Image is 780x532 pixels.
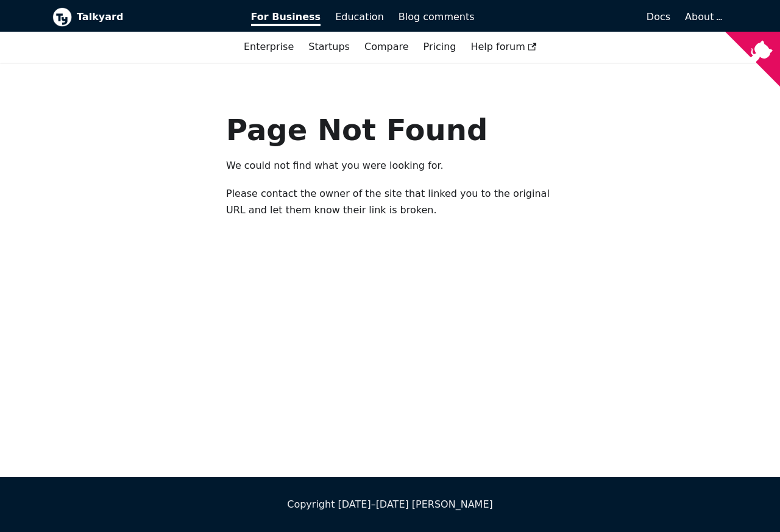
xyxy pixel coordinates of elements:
[226,112,554,148] h1: Page Not Found
[364,41,409,52] a: Compare
[463,37,544,57] a: Help forum
[399,11,475,23] span: Blog comments
[647,11,670,23] span: Docs
[328,7,391,27] a: Education
[226,158,554,174] p: We could not find what you were looking for.
[77,9,234,25] b: Talkyard
[335,11,384,23] span: Education
[685,11,720,23] a: About
[416,37,464,57] a: Pricing
[251,11,321,26] span: For Business
[52,7,234,27] a: Talkyard logoTalkyard
[482,7,678,27] a: Docs
[470,41,536,52] span: Help forum
[52,497,728,512] div: Copyright [DATE]–[DATE] [PERSON_NAME]
[236,37,301,57] a: Enterprise
[226,186,554,218] p: Please contact the owner of the site that linked you to the original URL and let them know their ...
[244,7,328,27] a: For Business
[52,7,72,27] img: Talkyard logo
[301,37,357,57] a: Startups
[391,7,482,27] a: Blog comments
